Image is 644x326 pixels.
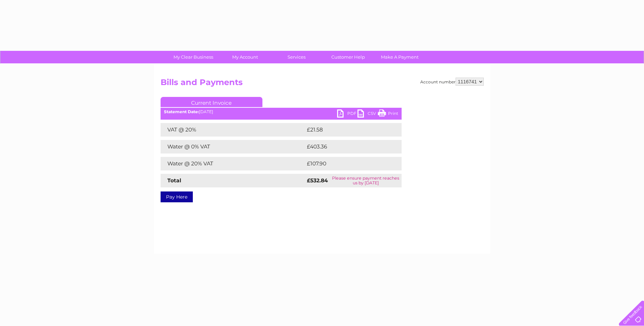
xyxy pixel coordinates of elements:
a: Customer Help [320,51,376,63]
a: Services [269,51,325,63]
td: Water @ 20% VAT [161,157,305,170]
a: My Clear Business [165,51,221,63]
a: PDF [337,109,357,119]
td: £21.58 [305,123,387,137]
a: Pay Here [161,191,193,202]
b: Statement Date: [164,109,199,114]
strong: Total [167,177,181,184]
td: Please ensure payment reaches us by [DATE] [330,174,402,187]
a: CSV [357,109,378,119]
a: Make A Payment [372,51,428,63]
strong: £532.84 [307,177,328,184]
td: Water @ 0% VAT [161,140,305,154]
h2: Bills and Payments [161,78,484,90]
td: VAT @ 20% [161,123,305,137]
a: Current Invoice [161,97,262,107]
td: £403.36 [305,140,390,154]
div: Account number [420,78,484,86]
div: [DATE] [161,109,402,114]
a: Print [378,109,398,119]
a: My Account [217,51,273,63]
td: £107.90 [305,157,389,170]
